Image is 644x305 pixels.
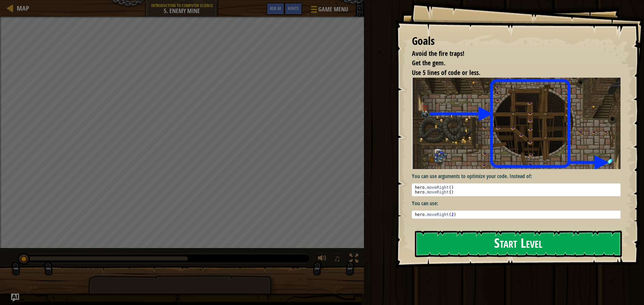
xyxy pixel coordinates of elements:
li: Get the gem. [404,58,619,68]
button: Start Level [415,231,622,257]
span: Hints [288,5,299,11]
a: Map [13,4,29,13]
span: Get the gem. [412,58,445,67]
button: Adjust volume [316,252,329,266]
li: Avoid the fire traps! [404,49,619,59]
span: Map [17,4,29,13]
span: Avoid the fire traps! [412,49,464,58]
div: Goals [412,33,621,49]
p: You can use: [412,200,626,207]
p: You can use arguments to optimize your code. Instead of: [412,172,626,180]
span: Ask AI [270,5,281,11]
button: Ask AI [266,3,284,15]
button: Ask AI [11,294,19,302]
span: Game Menu [318,5,348,14]
img: Enemy mine [412,78,626,169]
button: ♫ [332,252,344,266]
button: Game Menu [306,3,352,18]
button: Toggle fullscreen [347,252,361,266]
span: Use 5 lines of code or less. [412,68,480,77]
span: ♫ [334,253,340,263]
li: Use 5 lines of code or less. [404,68,619,78]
